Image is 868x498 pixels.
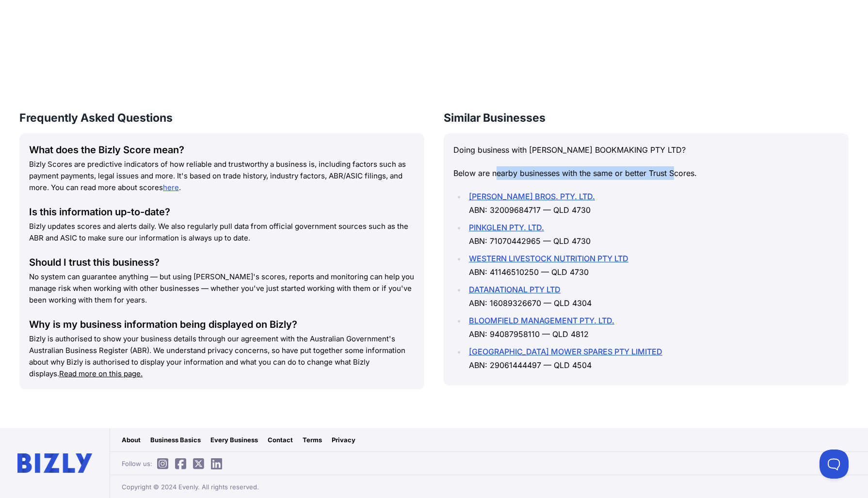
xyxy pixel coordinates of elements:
[469,316,614,325] a: BLOOMFIELD MANAGEMENT PTY. LTD.
[29,318,415,331] div: Why is my business information being displayed on Bizly?
[453,143,839,157] p: Doing business with [PERSON_NAME] BOOKMAKING PTY LTD?
[29,333,415,380] p: Bizly is authorised to show your business details through our agreement with the Australian Gover...
[268,435,293,445] a: Contact
[466,314,839,341] li: ABN: 94087958110 — QLD 4812
[444,110,849,126] h3: Similar Businesses
[29,256,415,269] div: Should I trust this business?
[466,252,839,279] li: ABN: 41146510250 — QLD 4730
[820,450,849,479] iframe: Toggle Customer Support
[466,190,839,217] li: ABN: 32009684717 — QLD 4730
[332,435,355,445] a: Privacy
[122,482,259,492] span: Copyright © 2024 Evenly. All rights reserved.
[469,254,628,263] a: WESTERN LIVESTOCK NUTRITION PTY LTD
[303,435,322,445] a: Terms
[469,223,544,232] a: PINKGLEN PTY. LTD.
[19,110,424,126] h3: Frequently Asked Questions
[29,205,415,219] div: Is this information up-to-date?
[122,459,227,468] span: Follow us:
[453,166,839,180] p: Below are nearby businesses with the same or better Trust Scores.
[163,183,179,192] a: here
[29,159,415,193] p: Bizly Scores are predictive indicators of how reliable and trustworthy a business is, including f...
[150,435,201,445] a: Business Basics
[469,285,561,294] a: DATANATIONAL PTY LTD
[29,143,415,157] div: What does the Bizly Score mean?
[466,345,839,372] li: ABN: 29061444497 — QLD 4504
[122,435,141,445] a: About
[466,221,839,248] li: ABN: 71070442965 — QLD 4730
[29,221,415,244] p: Bizly updates scores and alerts daily. We also regularly pull data from official government sourc...
[469,347,662,356] a: [GEOGRAPHIC_DATA] MOWER SPARES PTY LIMITED
[29,271,415,306] p: No system can guarantee anything — but using [PERSON_NAME]'s scores, reports and monitoring can h...
[469,192,595,201] a: [PERSON_NAME] BROS. PTY. LTD.
[210,435,258,445] a: Every Business
[59,369,143,378] a: Read more on this page.
[466,283,839,310] li: ABN: 16089326670 — QLD 4304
